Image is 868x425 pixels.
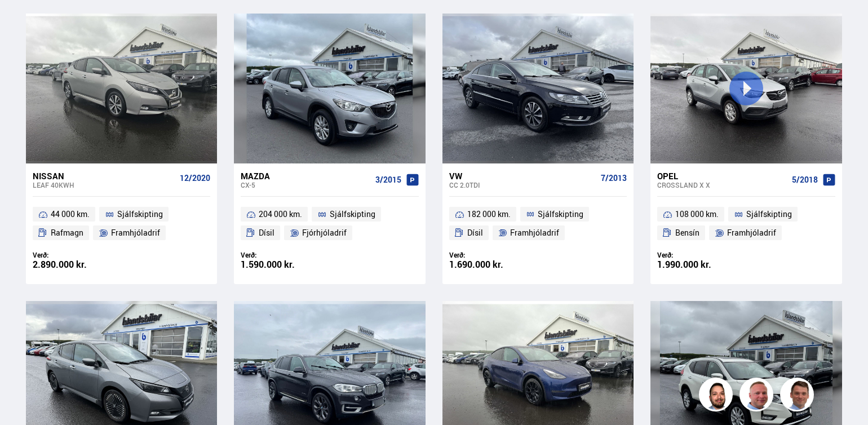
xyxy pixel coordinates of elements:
div: Opel [657,171,787,181]
span: 204 000 km. [259,207,302,221]
span: Framhjóladrif [510,226,559,240]
div: VW [449,171,596,181]
span: 12/2020 [180,174,210,183]
span: Sjálfskipting [538,207,583,221]
span: Dísil [467,226,483,240]
div: 1.590.000 kr. [241,260,330,269]
a: Mazda CX-5 3/2015 204 000 km. Sjálfskipting Dísil Fjórhjóladrif Verð: 1.590.000 kr. [234,163,425,284]
span: 7/2013 [601,174,627,183]
span: Sjálfskipting [746,207,792,221]
span: Sjálfskipting [330,207,375,221]
span: Framhjóladrif [111,226,160,240]
div: Verð: [657,251,746,259]
img: FbJEzSuNWCJXmdc-.webp [782,379,816,413]
a: Nissan Leaf 40KWH 12/2020 44 000 km. Sjálfskipting Rafmagn Framhjóladrif Verð: 2.890.000 kr. [26,163,217,284]
span: 182 000 km. [467,207,511,221]
span: Bensín [675,226,699,240]
div: Verð: [33,251,122,259]
div: CC 2.0TDI [449,181,596,189]
img: nhp88E3Fdnt1Opn2.png [701,379,734,413]
span: 44 000 km. [51,207,90,221]
div: Mazda [241,171,370,181]
a: Opel Crossland X X 5/2018 108 000 km. Sjálfskipting Bensín Framhjóladrif Verð: 1.990.000 kr. [650,163,842,284]
span: Fjórhjóladrif [302,226,347,240]
span: Rafmagn [51,226,83,240]
div: Leaf 40KWH [33,181,175,189]
div: Verð: [241,251,330,259]
span: Framhjóladrif [727,226,776,240]
div: Verð: [449,251,538,259]
span: Sjálfskipting [117,207,163,221]
a: VW CC 2.0TDI 7/2013 182 000 km. Sjálfskipting Dísil Framhjóladrif Verð: 1.690.000 kr. [442,163,634,284]
span: 5/2018 [792,175,818,184]
span: 108 000 km. [675,207,719,221]
button: Opna LiveChat spjallviðmót [9,5,43,38]
div: 2.890.000 kr. [33,260,122,269]
span: 3/2015 [375,175,401,184]
div: Crossland X X [657,181,787,189]
div: 1.990.000 kr. [657,260,746,269]
img: siFngHWaQ9KaOqBr.png [741,379,775,413]
span: Dísil [259,226,274,240]
div: 1.690.000 kr. [449,260,538,269]
div: CX-5 [241,181,370,189]
div: Nissan [33,171,175,181]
